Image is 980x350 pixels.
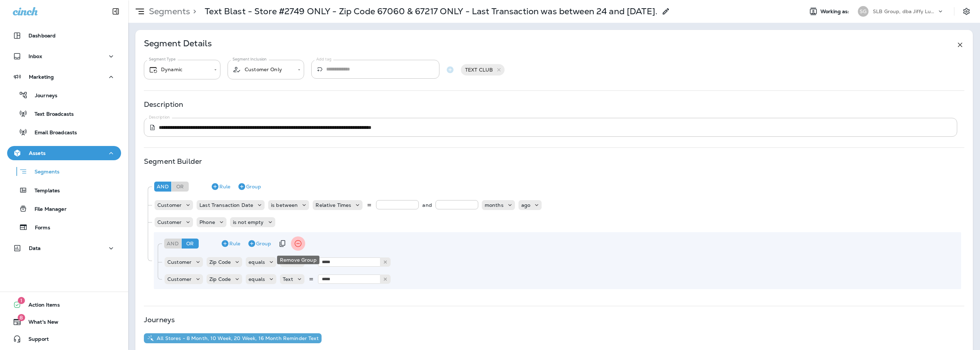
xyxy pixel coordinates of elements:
[144,158,202,164] p: Segment Builder
[149,115,170,120] label: Description
[461,67,497,73] span: TEXT CLUB
[245,238,274,249] button: Group
[233,57,267,62] label: Segment Inclusion
[7,28,121,43] button: Dashboard
[209,276,231,282] p: Zip Code
[28,53,42,59] p: Inbox
[190,6,196,17] p: >
[858,6,869,17] div: SG
[29,74,54,80] p: Marketing
[233,219,264,225] p: is not empty
[316,202,351,208] p: Relative Times
[18,297,25,304] span: 1
[283,276,293,282] p: Text
[7,298,121,312] button: 1Action Items
[820,9,851,15] span: Working as:
[521,202,530,208] p: ago
[7,164,121,179] button: Segments
[291,236,305,251] button: Remove Group
[249,276,265,282] p: equals
[29,150,46,156] p: Assets
[277,256,319,264] div: Remove Group
[271,202,298,208] p: is between
[209,259,231,265] p: Zip Code
[7,241,121,255] button: Data
[172,182,189,192] div: Or
[316,57,332,62] label: Add tag
[157,219,182,225] p: Customer
[21,336,49,345] span: Support
[461,64,505,75] div: TEXT CLUB
[7,183,121,198] button: Templates
[144,333,322,343] button: All Stores - 8 Month, 10 Week, 20 Week, 16 Month Reminder Text
[283,259,293,265] p: Text
[249,259,265,265] p: equals
[205,6,657,17] p: Text Blast - Store #2749 ONLY - Zip Code 67060 & 67217 ONLY - Last Transaction was between 24 and...
[17,314,25,321] span: 8
[106,4,126,19] button: Collapse Sidebar
[7,315,121,329] button: 8What's New
[27,111,74,118] p: Text Broadcasts
[144,101,183,107] p: Description
[144,41,212,49] p: Segment Details
[182,239,199,249] div: Or
[157,202,182,208] p: Customer
[233,65,293,74] div: Customer Only
[149,66,209,74] div: Dynamic
[154,335,319,341] p: All Stores - 8 Month, 10 Week, 20 Week, 16 Month Reminder Text
[164,239,181,249] div: And
[422,200,432,210] p: and
[7,220,121,235] button: Forms
[7,70,121,84] button: Marketing
[873,9,937,14] p: SLB Group, dba Jiffy Lube
[29,245,41,251] p: Data
[218,238,243,249] button: Rule
[485,202,504,208] p: months
[27,169,59,176] p: Segments
[7,49,121,63] button: Inbox
[27,206,67,213] p: File Manager
[21,302,60,310] span: Action Items
[199,219,215,225] p: Phone
[7,106,121,121] button: Text Broadcasts
[28,225,50,231] p: Forms
[28,93,57,99] p: Journeys
[149,57,176,62] label: Segment Type
[144,317,175,323] p: Journeys
[235,181,264,192] button: Group
[167,276,192,282] p: Customer
[7,201,121,216] button: File Manager
[27,188,60,194] p: Templates
[21,319,58,328] span: What's New
[154,182,171,192] div: And
[960,5,973,18] button: Settings
[275,238,290,249] button: Duplicate Group
[167,259,192,265] p: Customer
[27,130,77,136] p: Email Broadcasts
[28,33,56,38] p: Dashboard
[146,6,190,17] p: Segments
[7,332,121,346] button: Support
[7,125,121,140] button: Email Broadcasts
[208,181,233,192] button: Rule
[7,88,121,103] button: Journeys
[199,202,253,208] p: Last Transaction Date
[7,146,121,160] button: Assets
